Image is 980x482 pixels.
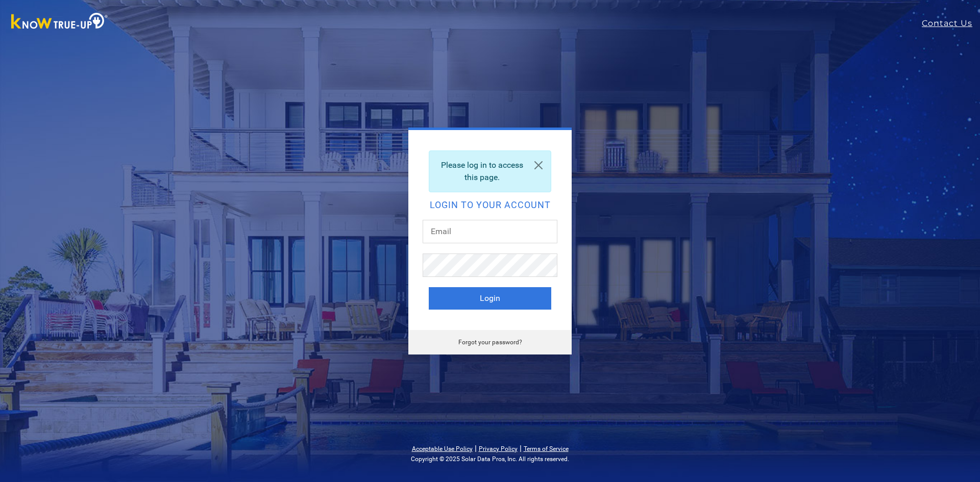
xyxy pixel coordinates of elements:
[922,17,980,30] a: Contact Us
[524,445,569,452] a: Terms of Service
[458,339,522,346] a: Forgot your password?
[423,220,557,243] input: Email
[479,445,518,452] a: Privacy Policy
[412,445,473,452] a: Acceptable Use Policy
[6,11,113,34] img: Know True-Up
[526,151,551,180] a: Close
[429,287,551,310] button: Login
[520,443,522,453] span: |
[429,150,551,192] div: Please log in to access this page.
[475,443,477,453] span: |
[429,200,551,210] h2: Login to your account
